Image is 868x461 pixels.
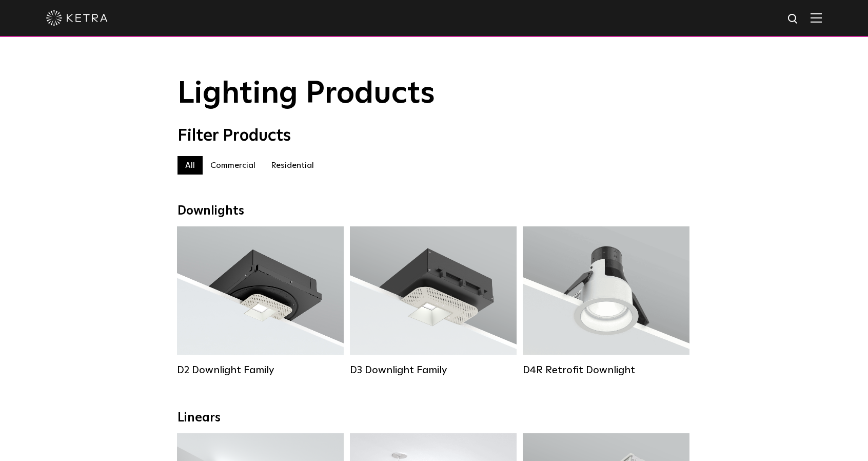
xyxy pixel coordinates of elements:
[177,226,344,376] a: D2 Downlight Family Lumen Output:1200Colors:White / Black / Gloss Black / Silver / Bronze / Silve...
[523,226,689,376] a: D4R Retrofit Downlight Lumen Output:800Colors:White / BlackBeam Angles:15° / 25° / 40° / 60°Watta...
[811,13,822,23] img: Hamburger%20Nav.svg
[46,10,108,26] img: ketra-logo-2019-white
[203,156,263,175] label: Commercial
[177,156,203,175] label: All
[350,364,517,376] div: D3 Downlight Family
[787,13,800,26] img: search icon
[263,156,322,175] label: Residential
[177,126,691,146] div: Filter Products
[177,204,691,219] div: Downlights
[177,411,691,426] div: Linears
[177,364,344,376] div: D2 Downlight Family
[523,364,689,376] div: D4R Retrofit Downlight
[177,79,435,109] span: Lighting Products
[350,226,517,376] a: D3 Downlight Family Lumen Output:700 / 900 / 1100Colors:White / Black / Silver / Bronze / Paintab...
